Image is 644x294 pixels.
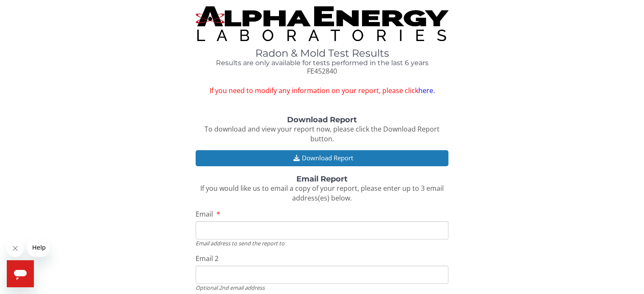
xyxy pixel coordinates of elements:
button: Download Report [196,150,448,166]
h1: Radon & Mold Test Results [196,48,448,59]
div: Optional 2nd email address [196,284,448,291]
span: Email [196,209,213,219]
img: TightCrop.jpg [196,6,448,41]
h4: Results are only available for tests performed in the last 6 years [196,59,448,67]
span: If you need to modify any information on your report, please click [196,86,448,96]
iframe: Button to launch messaging window [7,260,34,287]
strong: Download Report [287,115,357,124]
div: Email address to send the report to [196,239,448,247]
iframe: Message from company [27,238,50,257]
strong: Email Report [296,174,348,184]
span: To download and view your report now, please click the Download Report button. [205,124,439,143]
span: Email 2 [196,254,218,263]
span: If you would like us to email a copy of your report, please enter up to 3 email address(es) below. [200,184,444,203]
a: here. [418,86,434,95]
span: FE452840 [307,66,337,76]
iframe: Close message [7,240,24,257]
